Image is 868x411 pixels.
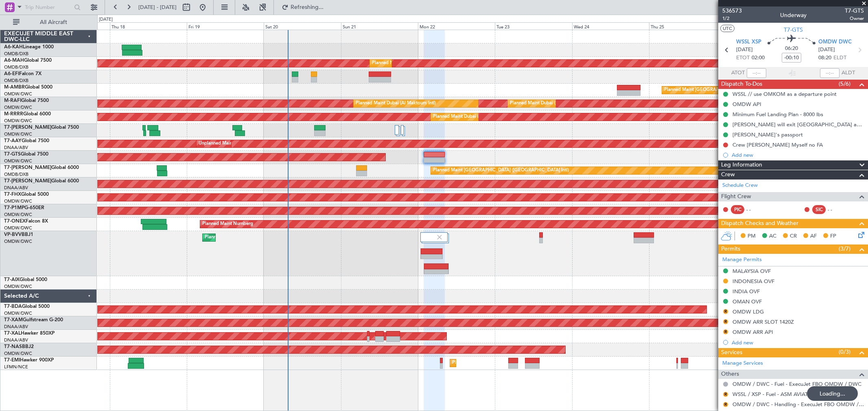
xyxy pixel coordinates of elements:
a: DNAA/ABV [4,145,28,151]
span: T7-P1MP [4,205,24,210]
button: R [723,319,728,324]
div: OMDW LDG [732,308,764,315]
div: [PERSON_NAME]'s passport [732,131,803,138]
span: A6-MAH [4,58,24,63]
a: T7-AIXGlobal 5000 [4,277,47,282]
a: OMDW/DWC [4,225,32,231]
span: T7-NAS [4,344,22,349]
a: OMDW/DWC [4,212,32,218]
button: R [723,309,728,314]
a: Schedule Crew [722,182,758,190]
span: T7-AIX [4,277,20,282]
span: 02:00 [752,54,765,62]
span: A6-EFI [4,71,19,76]
a: T7-EMIHawker 900XP [4,358,54,363]
span: T7-[PERSON_NAME] [4,125,51,130]
span: T7-ONEX [4,219,26,224]
img: gray-close.svg [436,234,443,241]
a: OMDW / DWC - Fuel - ExecuJet FBO OMDW / DWC [732,381,861,387]
span: ATOT [731,69,745,77]
div: PIC [731,205,744,214]
span: Leg Information [721,160,762,170]
span: Permits [721,244,740,254]
span: T7-GTS [4,152,21,157]
span: 08:20 [818,54,831,62]
a: OMDW / DWC - Handling - ExecuJet FBO OMDW / DWC [732,401,864,408]
div: Fri 19 [187,22,264,30]
div: [DATE] [99,16,113,23]
a: T7-AAYGlobal 7500 [4,138,49,143]
div: Wed 24 [572,22,649,30]
span: Crew [721,170,735,180]
button: R [723,392,728,397]
input: Trip Number [25,1,72,13]
span: [DATE] [818,46,835,54]
div: Sun 21 [341,22,418,30]
span: T7-[PERSON_NAME] [4,179,51,184]
div: Planned Maint [GEOGRAPHIC_DATA] [452,357,530,369]
a: LFMN/NCE [4,364,28,370]
a: A6-EFIFalcon 7X [4,71,42,76]
span: T7-BDA [4,304,22,309]
a: OMDW/DWC [4,198,32,204]
span: 1/2 [722,15,742,22]
div: Loading... [807,386,858,401]
a: M-RAFIGlobal 7500 [4,98,49,103]
div: SIC [812,205,826,214]
div: Planned Maint Dubai (Al Maktoum Intl) [205,231,285,244]
span: CR [790,232,797,240]
span: T7-EMI [4,358,20,363]
div: Underway [780,11,807,19]
a: T7-BDAGlobal 5000 [4,304,50,309]
a: Manage Permits [722,256,762,264]
div: INDIA OVF [732,288,760,295]
a: OMDW/DWC [4,283,32,290]
span: T7-XAM [4,318,23,322]
a: T7-ONEXFalcon 8X [4,219,48,224]
a: OMDB/DXB [4,51,28,57]
span: [DATE] - [DATE] [138,4,177,11]
div: Planned Maint Dubai (Al Maktoum Intl) [510,97,590,110]
span: ETOT [736,54,750,62]
span: T7-GTS [845,6,864,15]
a: T7-P1MPG-650ER [4,205,44,210]
div: Planned Maint [GEOGRAPHIC_DATA] ([GEOGRAPHIC_DATA] Intl) [433,164,569,177]
span: Services [721,348,742,357]
a: A6-MAHGlobal 7500 [4,58,52,63]
div: OMAN OVF [732,298,762,305]
div: Add new [732,151,864,158]
button: Refreshing... [278,1,327,14]
a: VP-BVVBBJ1 [4,232,33,237]
a: OMDB/DXB [4,64,28,70]
a: OMDW/DWC [4,158,32,164]
a: DNAA/ABV [4,185,28,191]
span: M-AMBR [4,85,25,90]
span: PM [748,232,756,240]
button: All Aircraft [9,16,88,29]
a: OMDW/DWC [4,91,32,97]
span: WSSL XSP [736,38,761,46]
div: Crew [PERSON_NAME] Myself no FA [732,141,823,148]
span: 06:20 [785,45,798,53]
div: Unplanned Maint [GEOGRAPHIC_DATA] (Al Maktoum Intl) [199,138,319,150]
a: T7-[PERSON_NAME]Global 7500 [4,125,79,130]
span: Dispatch To-Dos [721,80,762,89]
div: Sat 20 [264,22,341,30]
div: OMDW ARR API [732,329,773,335]
div: INDONESIA OVF [732,278,774,285]
div: WSSL // use OMKOM as a departure point [732,91,837,97]
span: Others [721,370,739,379]
a: OMDW/DWC [4,104,32,110]
a: T7-GTSGlobal 7500 [4,152,48,157]
div: Thu 18 [110,22,187,30]
span: AF [810,232,817,240]
a: DNAA/ABV [4,324,28,330]
span: T7-AAY [4,138,22,143]
span: (3/7) [839,244,851,253]
span: Dispatch Checks and Weather [721,219,798,228]
a: M-AMBRGlobal 5000 [4,85,52,90]
div: - - [828,206,846,213]
a: OMDW/DWC [4,350,32,357]
div: - - [746,206,765,213]
a: T7-[PERSON_NAME]Global 6000 [4,179,79,184]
